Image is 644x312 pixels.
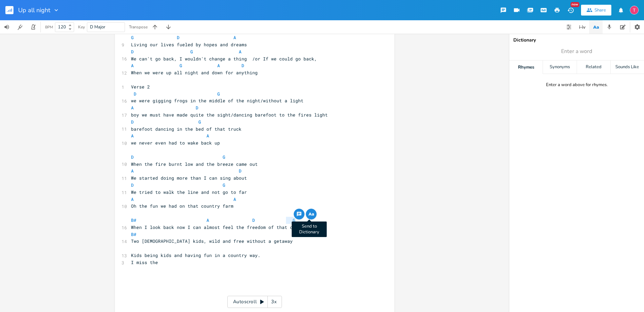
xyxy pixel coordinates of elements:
button: Send to Dictionary [306,209,317,219]
span: A [131,105,134,111]
span: D [131,182,134,188]
span: Up all night [18,7,50,13]
span: We tried to walk the line and not go to far [131,189,247,195]
div: Sounds Like [611,60,644,74]
span: D [134,91,136,97]
div: BPM [45,25,53,29]
span: A [239,49,241,55]
span: D [196,105,198,111]
span: When we were up all night and down for anything [131,70,258,76]
div: Key [78,25,85,29]
span: D Major [90,24,105,30]
span: A [206,217,209,223]
div: Autoscroll [227,296,282,308]
span: Kids being kids and having fun in a country way. [131,252,260,258]
button: New [564,4,577,16]
div: Enter a word above for rhymes. [546,82,608,88]
div: Transpose [129,25,148,29]
span: G [223,154,225,160]
span: G [180,62,182,69]
span: G [293,217,295,223]
span: Enter a word [561,48,592,55]
span: boy we must have made quite the sight/dancing barefoot to the fires light [131,112,328,118]
div: New [571,2,579,7]
span: B# [131,231,136,237]
span: I miss the [131,259,158,265]
span: D [239,168,241,174]
span: A [131,133,134,139]
span: Oh the fun we had on that country farm [131,203,233,209]
div: 3x [268,296,280,308]
span: We started doing more than I can sing about [131,175,247,181]
span: A [233,34,236,41]
span: D [241,62,244,69]
span: D [177,34,180,41]
span: A [131,168,134,174]
span: G [217,91,220,97]
span: When the fire burnt low and the breeze came out [131,161,258,167]
span: we were gigging frogs in the middle of the night/without a light [131,98,303,104]
span: We can't go back, I wouldn't change a thing /or If we could go back, [131,56,317,62]
span: A [131,196,134,202]
span: A [217,62,220,69]
span: B# [131,217,136,223]
span: A [233,196,236,202]
span: barefoot dancing in the bed of that truck [131,126,241,132]
span: D [131,154,134,160]
span: D [252,217,255,223]
img: tabitha8501.tn [630,6,639,15]
span: G [131,34,134,41]
span: Verse 2 [131,84,150,90]
div: Share [594,7,606,13]
span: we never even had to wake back up [131,140,220,146]
button: Share [581,5,611,16]
span: Living our lives fueled by hopes and dreams [131,42,247,48]
div: Rhymes [509,60,543,74]
div: Related [577,60,610,74]
span: G [223,182,225,188]
span: When I look back now I can almost feel the freedom of that day [131,224,298,230]
span: A [131,62,134,69]
span: Two [DEMOGRAPHIC_DATA] kids, wild and free without a getaway [131,238,293,244]
span: D [131,49,134,55]
div: Synonyms [543,60,576,74]
span: G [190,49,193,55]
span: D [131,119,134,125]
span: A [206,133,209,139]
span: G [198,119,201,125]
div: Dictionary [513,38,640,43]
